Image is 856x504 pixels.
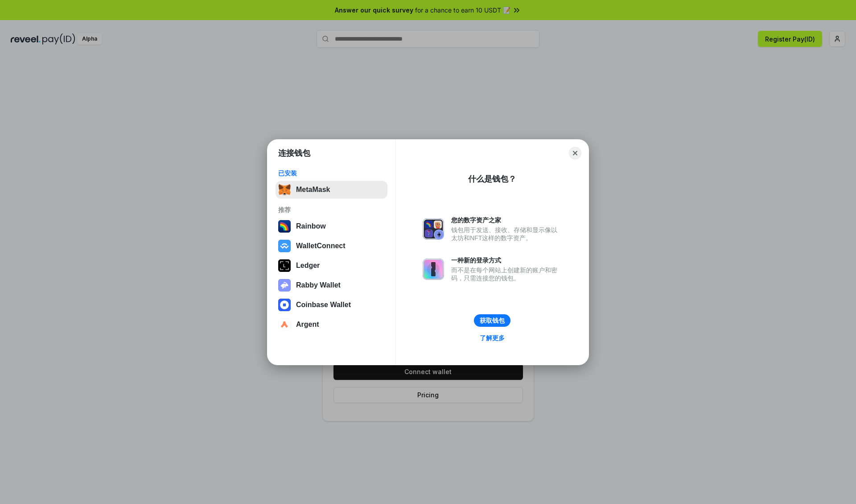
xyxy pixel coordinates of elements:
[423,218,444,240] img: svg+xml,%3Csvg%20xmlns%3D%22http%3A%2F%2Fwww.w3.org%2F2000%2Fsvg%22%20fill%3D%22none%22%20viewBox...
[569,147,581,159] button: Close
[278,148,310,158] h1: 连接钱包
[278,220,291,233] img: svg+xml,%3Csvg%20width%3D%22120%22%20height%3D%22120%22%20viewBox%3D%220%200%20120%20120%22%20fil...
[278,279,291,292] img: svg+xml,%3Csvg%20xmlns%3D%22http%3A%2F%2Fwww.w3.org%2F2000%2Fsvg%22%20fill%3D%22none%22%20viewBox...
[296,242,346,250] div: WalletConnect
[296,301,351,309] div: Coinbase Wallet
[278,240,291,252] img: svg+xml,%3Csvg%20width%3D%2228%22%20height%3D%2228%22%20viewBox%3D%220%200%2028%2028%22%20fill%3D...
[451,216,562,224] div: 您的数字资产之家
[423,258,444,280] img: svg+xml,%3Csvg%20xmlns%3D%22http%3A%2F%2Fwww.w3.org%2F2000%2Fsvg%22%20fill%3D%22none%22%20viewBox...
[276,316,387,333] button: Argent
[296,321,319,329] div: Argent
[296,222,326,230] div: Rainbow
[468,174,516,184] div: 什么是钱包？
[278,169,385,177] div: 已安装
[278,183,291,196] img: svg+xml,%3Csvg%20fill%3D%22none%22%20height%3D%2233%22%20viewBox%3D%220%200%2035%2033%22%20width%...
[276,276,387,294] button: Rabby Wallet
[276,181,387,199] button: MetaMask
[278,318,291,331] img: svg+xml,%3Csvg%20width%3D%2228%22%20height%3D%2228%22%20viewBox%3D%220%200%2028%2028%22%20fill%3D...
[276,237,387,255] button: WalletConnect
[474,332,510,344] a: 了解更多
[276,296,387,314] button: Coinbase Wallet
[296,262,320,270] div: Ledger
[480,334,505,342] div: 了解更多
[296,186,330,194] div: MetaMask
[278,259,291,272] img: svg+xml,%3Csvg%20xmlns%3D%22http%3A%2F%2Fwww.w3.org%2F2000%2Fsvg%22%20width%3D%2228%22%20height%3...
[278,299,291,311] img: svg+xml,%3Csvg%20width%3D%2228%22%20height%3D%2228%22%20viewBox%3D%220%200%2028%2028%22%20fill%3D...
[480,317,505,325] div: 获取钱包
[451,226,562,242] div: 钱包用于发送、接收、存储和显示像以太坊和NFT这样的数字资产。
[296,281,341,289] div: Rabby Wallet
[278,206,385,214] div: 推荐
[451,266,562,282] div: 而不是在每个网站上创建新的账户和密码，只需连接您的钱包。
[451,256,562,264] div: 一种新的登录方式
[474,314,510,327] button: 获取钱包
[276,257,387,275] button: Ledger
[276,217,387,235] button: Rainbow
